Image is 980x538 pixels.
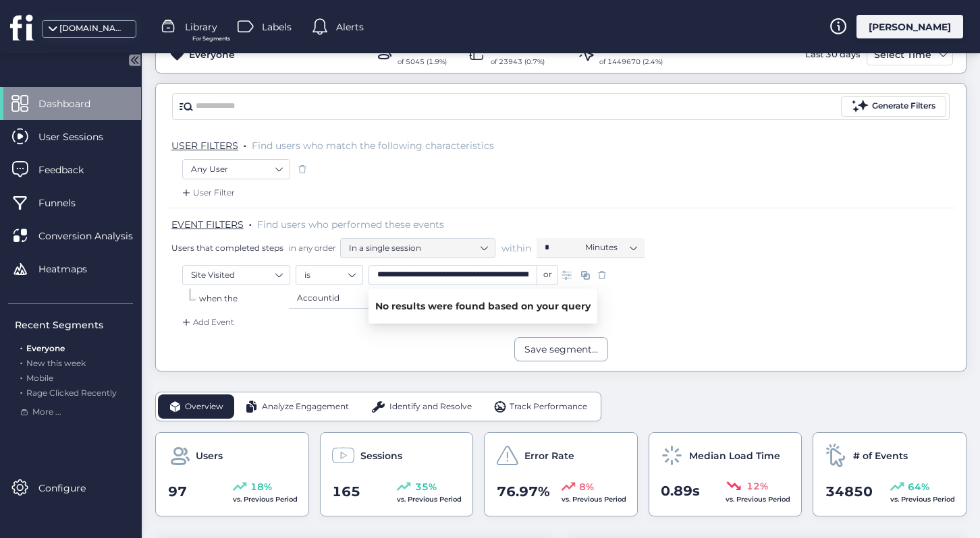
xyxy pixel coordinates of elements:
nz-select-item: Site Visited [191,265,281,285]
span: Find users who match the following characteristics [252,140,494,152]
span: Everyone [26,343,65,353]
span: 64% [908,479,929,494]
span: 165 [332,481,360,502]
nz-select-item: Any User [191,159,281,179]
span: Track Performance [510,400,587,413]
span: vs. Previous Period [397,495,462,504]
span: . [20,355,22,368]
div: [PERSON_NAME] [856,15,963,38]
div: Everyone [189,47,235,62]
span: Alerts [336,20,364,34]
div: User Filter [180,186,235,200]
nz-select-item: In a single session [349,238,487,258]
div: Recent Segments [15,318,133,332]
span: 35% [415,479,437,494]
span: For Segments [192,34,230,43]
span: Error Rate [524,448,574,463]
span: Funnels [38,196,96,210]
span: USER FILTERS [171,140,238,152]
div: of 1449670 (2.4%) [599,57,669,67]
span: 18% [250,479,272,494]
span: Sessions [360,448,402,463]
div: or [537,265,558,285]
span: 76.97% [497,481,550,502]
div: of 5045 (1.9%) [398,57,447,67]
button: Generate Filters [841,96,946,117]
span: vs. Previous Period [890,495,955,504]
span: Heatmaps [38,262,107,276]
div: Generate Filters [872,100,935,113]
span: More ... [32,406,61,419]
span: vs. Previous Period [726,495,790,504]
span: . [20,385,22,398]
span: Conversion Analysis [38,229,153,243]
span: Feedback [38,162,104,177]
span: in any order [286,242,336,253]
span: within [501,241,531,255]
span: 12% [746,479,768,494]
span: Library [185,20,217,34]
span: User Sessions [38,129,124,144]
span: 97 [168,481,187,502]
div: No results were found based on your query [369,289,597,324]
span: New this week [26,358,86,368]
span: Users that completed steps [171,242,283,253]
span: 0.89s [661,481,700,502]
div: Save segment... [524,342,598,357]
span: # of Events [853,448,908,463]
div: when the [199,293,289,305]
span: Users [196,448,223,463]
nz-select-item: Minutes [585,237,636,258]
span: 8% [579,479,594,494]
span: 34850 [825,481,873,502]
span: . [249,216,252,229]
span: Dashboard [38,96,111,111]
span: Mobile [26,373,53,383]
span: vs. Previous Period [233,495,298,504]
nz-select-item: Accountid [297,288,389,308]
span: Find users who performed these events [257,218,444,231]
nz-select-item: is [304,265,354,285]
div: of 23943 (0.7%) [491,57,555,67]
span: Overview [185,400,223,413]
span: vs. Previous Period [562,495,626,504]
span: . [20,370,22,383]
span: . [244,137,246,150]
div: Select Time [871,47,935,63]
span: Rage Clicked Recently [26,388,117,398]
div: Add Event [180,316,234,329]
div: Last 30 days [802,44,863,65]
span: Analyze Engagement [262,400,349,413]
span: Identify and Resolve [389,400,472,413]
span: . [20,340,22,353]
span: Configure [38,481,106,496]
span: Median Load Time [689,448,780,463]
span: Labels [262,20,292,34]
span: EVENT FILTERS [171,218,244,231]
div: [DOMAIN_NAME] [59,22,127,35]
